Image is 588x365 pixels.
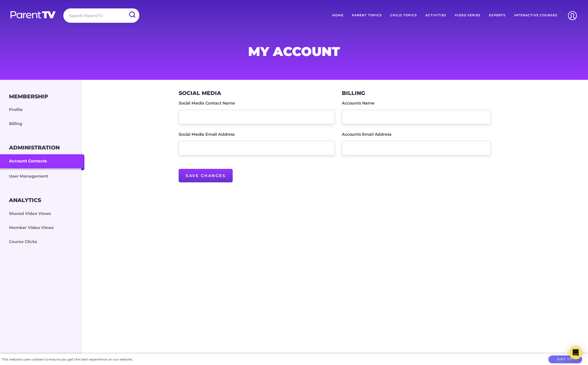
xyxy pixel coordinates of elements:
[386,8,421,22] a: Child Topics
[125,8,139,21] input: Submit
[10,11,56,19] img: parenttv-logo-white.4c85aaf.svg
[569,346,582,359] div: Open Intercom Messenger
[63,8,139,23] input: Search ParentTV
[9,144,60,151] h3: Administration
[2,357,133,362] div: This website uses cookies to ensure you get the best experience on our website.
[342,90,365,96] h3: Billing
[510,8,562,22] a: Interactive Courses
[158,46,430,57] h1: My Account
[548,355,582,364] button: Got it!
[348,8,386,22] a: Parent Topics
[179,132,235,136] label: Social Media Email Address
[9,93,48,100] h3: Membership
[450,8,485,22] a: Video Series
[328,8,348,22] a: Home
[421,8,450,22] a: Activities
[179,101,235,105] label: Social Media Contact Name
[342,101,374,105] label: Accounts Name
[179,90,221,96] h3: Social Media
[179,169,233,182] input: Save Changes
[342,132,391,136] label: Accounts Email Address
[485,8,510,22] a: Experts
[9,197,41,203] h3: Analytics
[565,8,580,23] img: Account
